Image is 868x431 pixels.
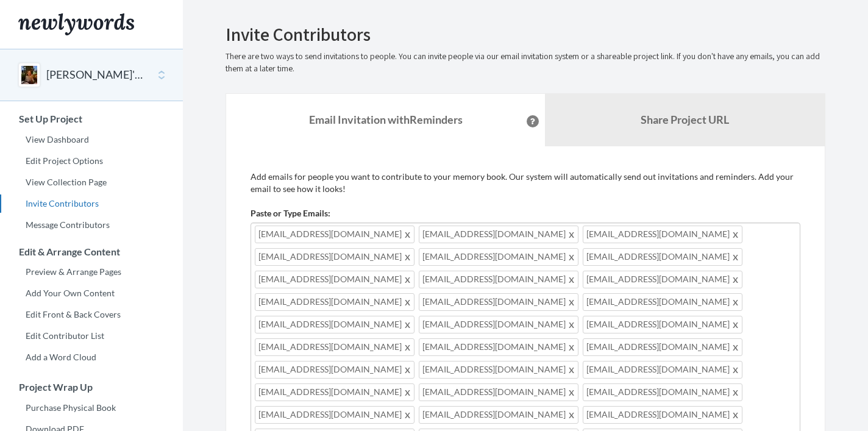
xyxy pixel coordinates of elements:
h3: Edit & Arrange Content [1,246,183,257]
b: Share Project URL [641,113,729,126]
button: [PERSON_NAME]'s 70th Birthday [46,67,145,83]
span: [EMAIL_ADDRESS][DOMAIN_NAME] [255,383,414,401]
span: [EMAIL_ADDRESS][DOMAIN_NAME] [255,361,414,379]
iframe: Opens a widget where you can chat to one of our agents [773,394,856,425]
span: [EMAIL_ADDRESS][DOMAIN_NAME] [583,293,742,311]
span: [EMAIL_ADDRESS][DOMAIN_NAME] [419,293,578,311]
span: [EMAIL_ADDRESS][DOMAIN_NAME] [419,226,578,243]
img: Newlywords logo [18,13,134,35]
span: [EMAIL_ADDRESS][DOMAIN_NAME] [583,316,742,333]
span: [EMAIL_ADDRESS][DOMAIN_NAME] [419,338,578,356]
span: [EMAIL_ADDRESS][DOMAIN_NAME] [255,316,414,333]
span: [EMAIL_ADDRESS][DOMAIN_NAME] [419,316,578,333]
span: [EMAIL_ADDRESS][DOMAIN_NAME] [255,271,414,288]
span: [EMAIL_ADDRESS][DOMAIN_NAME] [419,361,578,379]
span: [EMAIL_ADDRESS][DOMAIN_NAME] [255,248,414,266]
span: [EMAIL_ADDRESS][DOMAIN_NAME] [583,248,742,266]
span: [EMAIL_ADDRESS][DOMAIN_NAME] [255,226,414,243]
span: [EMAIL_ADDRESS][DOMAIN_NAME] [583,361,742,379]
span: [EMAIL_ADDRESS][DOMAIN_NAME] [419,271,578,288]
span: [EMAIL_ADDRESS][DOMAIN_NAME] [583,406,742,424]
p: Add emails for people you want to contribute to your memory book. Our system will automatically s... [251,171,800,195]
span: [EMAIL_ADDRESS][DOMAIN_NAME] [583,338,742,356]
h3: Project Wrap Up [1,382,183,393]
h2: Invite Contributors [226,24,825,45]
span: [EMAIL_ADDRESS][DOMAIN_NAME] [255,293,414,311]
strong: Email Invitation with Reminders [309,113,463,126]
span: [EMAIL_ADDRESS][DOMAIN_NAME] [419,406,578,424]
label: Paste or Type Emails: [251,207,330,219]
span: [EMAIL_ADDRESS][DOMAIN_NAME] [419,383,578,401]
span: [EMAIL_ADDRESS][DOMAIN_NAME] [255,406,414,424]
span: [EMAIL_ADDRESS][DOMAIN_NAME] [419,248,578,266]
span: [EMAIL_ADDRESS][DOMAIN_NAME] [583,383,742,401]
span: [EMAIL_ADDRESS][DOMAIN_NAME] [583,226,742,243]
span: [EMAIL_ADDRESS][DOMAIN_NAME] [583,271,742,288]
span: [EMAIL_ADDRESS][DOMAIN_NAME] [255,338,414,356]
p: There are two ways to send invitations to people. You can invite people via our email invitation ... [226,51,825,75]
h3: Set Up Project [1,113,183,124]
